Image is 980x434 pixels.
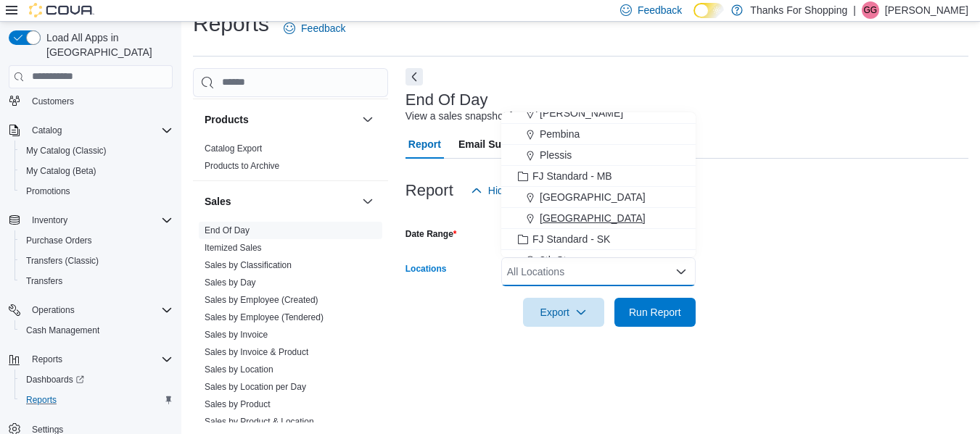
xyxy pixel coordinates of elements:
h3: Products [205,112,249,127]
span: Customers [26,91,173,109]
a: Sales by Invoice [205,330,268,340]
a: Products to Archive [205,161,279,171]
button: Transfers (Classic) [15,251,178,271]
button: Close list of options [675,266,687,277]
span: Inventory [26,212,173,229]
span: Dashboards [26,374,84,385]
a: Sales by Employee (Created) [205,295,318,305]
span: Reports [26,351,173,368]
a: My Catalog (Classic) [20,142,112,159]
a: Itemized Sales [205,243,262,253]
button: Plessis [501,145,696,166]
a: Sales by Product [205,399,271,409]
span: Promotions [26,185,70,197]
span: Operations [32,304,75,316]
button: Catalog [26,122,67,139]
span: [GEOGRAPHIC_DATA] [540,211,646,225]
a: Feedback [278,14,351,43]
button: FJ Standard - MB [501,166,696,187]
a: Sales by Classification [205,260,292,270]
span: Transfers (Classic) [26,255,99,267]
label: Locations [405,263,447,275]
span: Sales by Product [205,398,271,410]
span: Sales by Location per Day [205,381,306,393]
span: Transfers (Classic) [20,252,173,270]
span: My Catalog (Classic) [26,145,107,157]
a: Sales by Location [205,364,273,375]
span: Transfers [20,272,173,290]
span: Plessis [540,148,572,162]
span: Transfers [26,275,62,287]
span: Sales by Employee (Created) [205,294,318,306]
a: Reports [20,391,62,409]
span: Cash Management [20,322,173,339]
span: Export [532,298,596,327]
button: Promotions [15,181,178,201]
span: 8th St [540,253,567,267]
a: Dashboards [20,371,90,388]
button: Export [523,298,604,327]
span: Reports [26,394,57,406]
span: Catalog [32,125,62,136]
a: Dashboards [15,370,178,390]
button: Cash Management [15,320,178,341]
button: Sales [205,194,356,209]
span: Dashboards [20,371,173,388]
button: Run Report [614,298,696,327]
span: Dark Mode [693,18,694,19]
span: Load All Apps in [GEOGRAPHIC_DATA] [41,30,173,59]
span: [PERSON_NAME] [540,106,623,120]
span: Customers [32,96,74,107]
button: Transfers [15,271,178,291]
span: GG [864,1,878,19]
button: [PERSON_NAME] [501,103,696,124]
span: Pembina [540,127,580,141]
h3: Report [405,182,453,199]
a: Transfers (Classic) [20,252,104,270]
button: Purchase Orders [15,230,178,251]
span: Products to Archive [205,160,279,172]
button: Pembina [501,124,696,145]
img: Cova [29,3,94,17]
button: Next [405,68,423,85]
span: Inventory [32,214,67,226]
button: [GEOGRAPHIC_DATA] [501,208,696,229]
a: Catalog Export [205,143,262,154]
span: Sales by Location [205,364,273,375]
h3: End Of Day [405,91,488,109]
button: [GEOGRAPHIC_DATA] [501,187,696,208]
a: Sales by Invoice & Product [205,347,308,357]
a: Promotions [20,183,76,200]
a: Transfers [20,272,68,290]
span: Catalog [26,122,173,139]
button: My Catalog (Classic) [15,141,178,161]
span: End Of Day [205,225,250,236]
p: [PERSON_NAME] [885,1,968,19]
a: Sales by Location per Day [205,382,306,392]
span: My Catalog (Beta) [26,165,96,177]
span: Reports [32,354,62,365]
span: Hide Parameters [488,183,564,198]
button: Hide Parameters [465,176,570,205]
span: Itemized Sales [205,242,262,254]
div: G Gudmundson [862,1,879,19]
span: Reports [20,391,173,409]
button: My Catalog (Beta) [15,161,178,181]
span: Email Subscription [458,130,551,159]
span: My Catalog (Beta) [20,162,173,180]
a: Sales by Day [205,277,256,288]
span: Purchase Orders [26,235,92,246]
a: Purchase Orders [20,232,98,249]
span: Run Report [629,305,681,320]
a: My Catalog (Beta) [20,162,102,180]
span: Sales by Invoice [205,329,268,341]
button: Products [359,111,376,128]
span: Sales by Invoice & Product [205,346,308,358]
a: Cash Management [20,322,105,339]
span: Sales by Day [205,277,256,288]
div: View a sales snapshot for a date or date range. [405,109,618,124]
span: Purchase Orders [20,232,173,249]
span: Operations [26,301,173,319]
button: Reports [15,390,178,410]
span: Report [408,130,441,159]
